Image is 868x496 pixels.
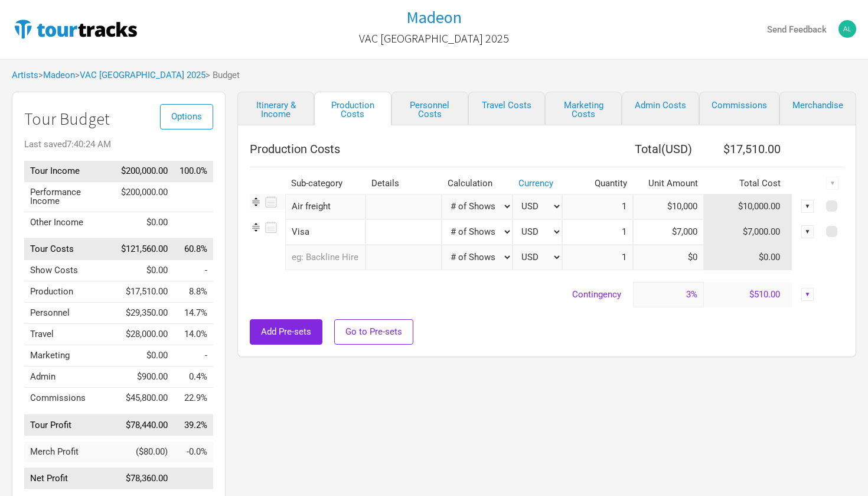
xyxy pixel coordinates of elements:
[704,137,792,161] th: $17,510.00
[115,468,174,489] td: $78,360.00
[359,32,509,45] h2: VAC [GEOGRAPHIC_DATA] 2025
[633,219,704,245] input: Cost per show
[704,282,792,307] td: $510.00
[285,194,366,219] div: Air freight
[12,70,38,80] a: Artists
[174,239,213,260] td: Tour Costs as % of Tour Income
[250,282,633,307] td: Contingency
[174,260,213,281] td: Show Costs as % of Tour Income
[24,414,115,436] td: Tour Profit
[115,388,174,409] td: $45,800.00
[174,181,213,212] td: Performance Income as % of Tour Income
[174,388,213,409] td: Commissions as % of Tour Income
[115,239,174,260] td: $121,560.00
[250,221,262,234] img: Re-order
[779,92,856,125] a: Merchandise
[442,173,513,194] th: Calculation
[826,177,839,190] div: ▼
[468,92,545,125] a: Travel Costs
[115,367,174,388] td: $900.00
[633,173,704,194] th: Unit Amount
[359,26,509,51] a: VAC [GEOGRAPHIC_DATA] 2025
[160,104,213,129] button: Options
[174,281,213,303] td: Production as % of Tour Income
[704,173,792,194] th: Total Cost
[115,324,174,345] td: $28,000.00
[391,92,468,125] a: Personnel Costs
[174,367,213,388] td: Admin as % of Tour Income
[174,442,213,462] td: Merch Profit as % of Tour Income
[24,303,115,324] td: Personnel
[285,173,366,194] th: Sub-category
[12,17,139,41] img: TourTracks
[562,137,704,161] th: Total ( USD )
[24,161,115,182] td: Tour Income
[80,70,205,80] a: VAC [GEOGRAPHIC_DATA] 2025
[115,442,174,462] td: ($80.00)
[115,345,174,367] td: $0.00
[205,71,240,80] span: > Budget
[115,260,174,281] td: $0.00
[24,140,213,149] div: Last saved 7:40:24 AM
[285,219,366,245] div: Visa
[633,194,704,219] input: Cost per show
[38,71,75,80] span: >
[562,173,633,194] th: Quantity
[174,414,213,436] td: Tour Profit as % of Tour Income
[174,212,213,233] td: Other Income as % of Tour Income
[518,178,553,189] a: Currency
[174,324,213,345] td: Travel as % of Tour Income
[115,281,174,303] td: $17,510.00
[261,326,311,337] span: Add Pre-sets
[24,442,115,462] td: Merch Profit
[366,173,442,194] th: Details
[24,181,115,212] td: Performance Income
[24,468,115,489] td: Net Profit
[767,24,827,35] strong: Send Feedback
[704,194,792,219] td: $10,000.00
[314,92,391,125] a: Production Costs
[622,92,699,125] a: Admin Costs
[801,200,814,213] div: ▼
[24,260,115,281] td: Show Costs
[115,414,174,436] td: $78,440.00
[24,324,115,345] td: Travel
[633,245,704,270] input: Cost per show
[115,212,174,233] td: $0.00
[406,8,462,27] a: Madeon
[24,110,213,128] h1: Tour Budget
[174,468,213,489] td: Net Profit as % of Tour Income
[406,7,462,28] h1: Madeon
[334,319,413,345] button: Go to Pre-sets
[250,142,340,156] span: Production Costs
[345,326,402,337] span: Go to Pre-sets
[250,196,262,208] img: Re-order
[115,303,174,324] td: $29,350.00
[174,345,213,367] td: Marketing as % of Tour Income
[545,92,622,125] a: Marketing Costs
[704,245,792,270] td: $0.00
[24,212,115,233] td: Other Income
[24,367,115,388] td: Admin
[24,281,115,303] td: Production
[75,71,205,80] span: >
[24,239,115,260] td: Tour Costs
[43,70,75,80] a: Madeon
[704,219,792,245] td: $7,000.00
[24,345,115,367] td: Marketing
[115,181,174,212] td: $200,000.00
[237,92,314,125] a: Itinerary & Income
[174,303,213,324] td: Personnel as % of Tour Income
[24,388,115,409] td: Commissions
[285,245,366,270] input: eg: Backline Hire
[801,288,814,301] div: ▼
[174,161,213,182] td: Tour Income as % of Tour Income
[801,225,814,238] div: ▼
[115,161,174,182] td: $200,000.00
[171,111,202,122] span: Options
[250,319,322,345] button: Add Pre-sets
[699,92,779,125] a: Commissions
[838,20,856,38] img: Alex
